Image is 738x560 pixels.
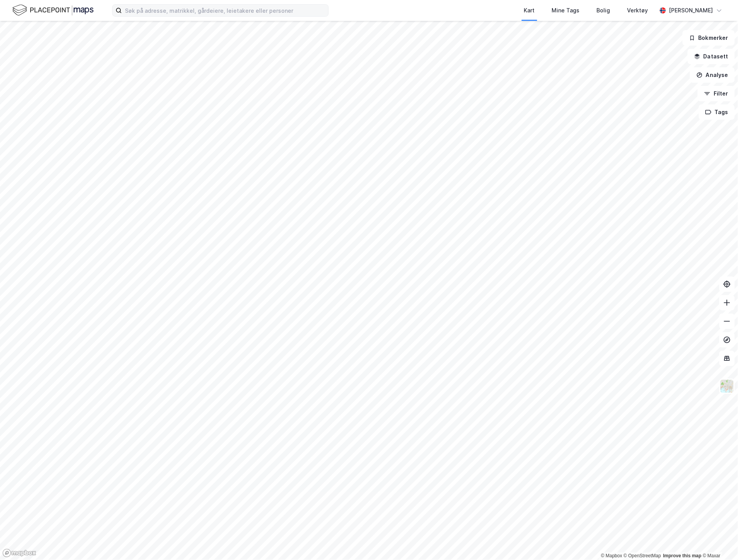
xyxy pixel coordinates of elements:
div: [PERSON_NAME] [669,6,713,15]
div: Kart [524,6,535,15]
iframe: Chat Widget [699,523,738,560]
div: Mine Tags [552,6,580,15]
input: Søk på adresse, matrikkel, gårdeiere, leietakere eller personer [122,5,328,16]
div: Kontrollprogram for chat [699,523,738,560]
div: Bolig [597,6,610,15]
div: Verktøy [627,6,648,15]
img: logo.f888ab2527a4732fd821a326f86c7f29.svg [12,3,94,17]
